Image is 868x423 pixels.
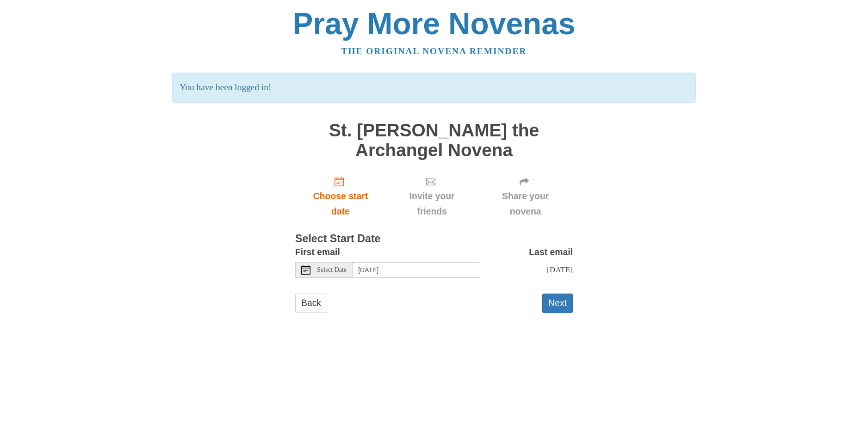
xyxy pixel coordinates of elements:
[304,189,377,219] span: Choose start date
[478,169,573,224] div: Click "Next" to confirm your start date first.
[395,189,469,219] span: Invite your friends
[317,267,347,273] span: Select Date
[295,233,573,245] h3: Select Start Date
[295,121,573,160] h1: St. [PERSON_NAME] the Archangel Novena
[295,169,386,224] a: Choose start date
[295,294,327,313] a: Back
[172,73,695,103] p: You have been logged in!
[487,189,564,219] span: Share your novena
[386,169,478,224] div: Click "Next" to confirm your start date first.
[295,245,340,260] label: First email
[293,6,576,41] a: Pray More Novenas
[529,245,573,260] label: Last email
[341,46,527,56] a: The original novena reminder
[547,265,573,274] span: [DATE]
[542,294,573,313] button: Next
